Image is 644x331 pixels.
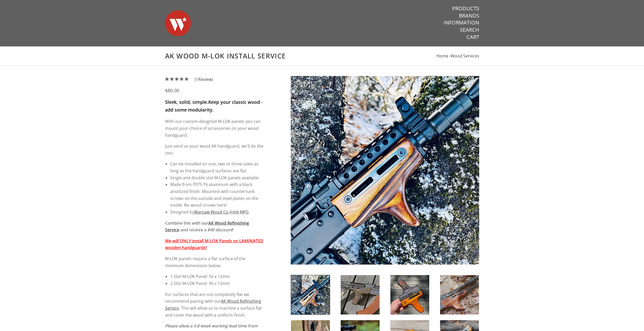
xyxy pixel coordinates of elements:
a: Isle MFG [233,209,249,215]
img: AK Wood M-LOK Install Service [291,76,479,265]
p: Just send us your wood AK handguard, we'll do the rest. [165,143,264,156]
li: Made from 7075-T6 aluminum with a black anodized finish. Mounted with countersunk screws on the o... [170,181,264,209]
li: Designed by & [170,209,264,216]
a: Cart [467,34,479,40]
a: Warsaw Wood Co. [194,209,229,215]
em: and receive a $40 discount [180,227,232,233]
h1: AK Wood M-LOK Install Service [165,52,479,60]
li: 1-Slot M-LOK Panel: 56 x 12mm [170,273,264,280]
a: Wood Services [451,53,479,59]
img: Warsaw Wood Co. [165,5,191,41]
li: Single and double slot M-LOK panels available [170,174,264,181]
a: Home [436,53,448,59]
strong: Combine this with our ! [165,220,249,233]
a: Information [444,19,479,26]
p: M-LOK panels require a flat surface of the minimum dimensions below. [165,255,264,269]
strong: Sleek, solid, simple. [165,99,208,105]
span: ( Review) [195,76,213,83]
a: Brands [459,12,479,19]
a: Search [460,27,479,33]
li: 2-Slot M-LOK Panel: 96 x 12mm [170,280,264,287]
p: With our custom-designed M-LOK panels you can mount your choice of accessories on your wood handg... [165,118,264,139]
li: Can be installed on one, two or three sides as long as the handguard surfaces are flat [170,160,264,174]
strong: We will ONLY install M-LOK Panels on LAMINATED wooden handguards! [165,238,263,251]
span: 1 [196,77,198,82]
span: $80.00 [165,87,179,94]
img: AK Wood M-LOK Install Service [291,275,330,315]
a: Products [452,5,479,12]
p: For surfaces that are not completely flat we recommend pairing with our . This will allow us to m... [165,291,264,319]
li: › [449,53,479,60]
strong: Keep your classic wood - add some modularity. [165,99,263,113]
img: AK Wood M-LOK Install Service [341,275,380,315]
img: AK Wood M-LOK Install Service [440,275,479,315]
a: (1Review) [165,77,213,82]
img: AK Wood M-LOK Install Service [390,275,429,315]
a: AK Wood Refinishing Service [165,298,261,311]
